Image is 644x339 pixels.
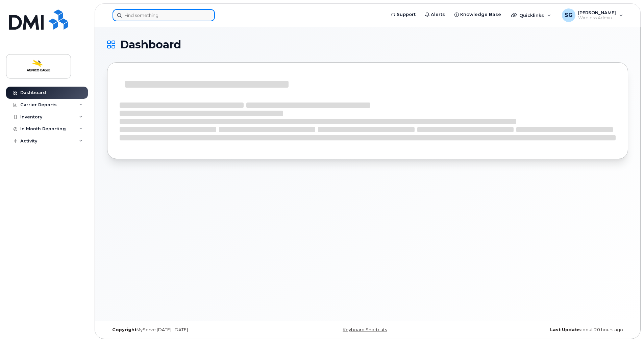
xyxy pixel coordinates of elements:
strong: Last Update [550,327,580,332]
span: Dashboard [120,40,181,50]
div: MyServe [DATE]–[DATE] [107,327,281,333]
div: about 20 hours ago [454,327,628,333]
strong: Copyright [112,327,137,332]
a: Keyboard Shortcuts [343,327,387,332]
